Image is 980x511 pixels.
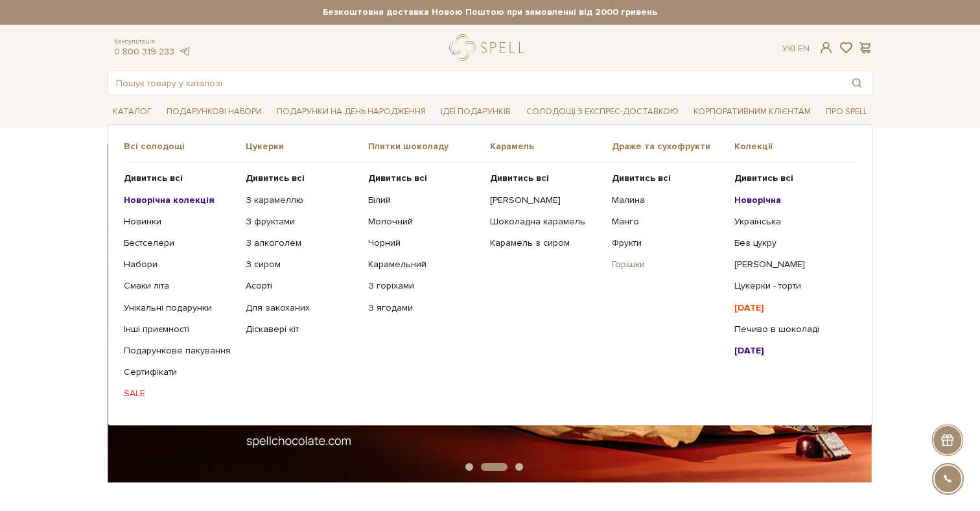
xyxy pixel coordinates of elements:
strong: Безкоштовна доставка Новою Поштою при замовленні від 2000 гривень [108,6,872,18]
span: Колекції [734,141,856,152]
a: З фруктами [246,216,358,228]
span: Карамель [490,141,612,152]
a: Печиво в шоколаді [734,324,846,335]
a: Бестселери [124,237,236,249]
a: Дивитись всі [368,172,480,184]
a: Подарунки на День народження [272,102,431,122]
a: Каталог [108,102,157,122]
a: Шоколадна карамель [490,216,602,228]
a: [DATE] [734,345,846,357]
span: Плитки шоколаду [368,141,490,152]
a: Солодощі з експрес-доставкою [521,101,684,123]
button: Пошук товару у каталозі [842,71,872,95]
button: Carousel Page 1 [465,463,473,471]
a: En [798,43,810,54]
b: [DATE] [734,302,764,313]
a: SALE [124,388,236,399]
a: [DATE] [734,302,846,314]
b: Дивитись всі [612,172,671,184]
span: | [793,43,795,54]
a: Асорті [246,280,358,292]
div: Ук [782,43,810,54]
div: Carousel Pagination [108,462,872,473]
a: Інші приємності [124,324,236,335]
a: Карамельний [368,259,480,270]
button: Carousel Page 2 (Current Slide) [481,463,507,471]
a: Новорічна [734,195,846,206]
a: Малина [612,195,724,206]
span: Драже та сухофрукти [612,141,734,152]
a: Подарункове пакування [124,345,236,357]
a: Новорічна колекція [124,195,236,206]
a: Горішки [612,259,724,270]
span: Всі солодощі [124,141,246,152]
b: Новорічна колекція [124,195,215,206]
button: Carousel Page 3 [515,463,523,471]
a: З карамеллю [246,195,358,206]
a: Сертифікати [124,366,236,378]
b: Дивитись всі [124,172,183,184]
b: Дивитись всі [368,172,427,184]
a: Без цукру [734,237,846,249]
a: [PERSON_NAME] [490,195,602,206]
b: Новорічна [734,195,781,206]
a: Фрукти [612,237,724,249]
a: Дивитись всі [490,172,602,184]
a: [PERSON_NAME] [734,259,846,270]
a: Подарункові набори [161,102,267,122]
span: Консультація: [114,38,191,46]
a: logo [449,34,530,61]
a: Українська [734,216,846,228]
a: Ідеї подарунків [436,102,516,122]
a: Діскавері кіт [246,324,358,335]
a: Цукерки - торти [734,280,846,292]
a: Білий [368,195,480,206]
b: [DATE] [734,345,764,356]
a: Молочний [368,216,480,228]
a: Новинки [124,216,236,228]
a: З сиром [246,259,358,270]
a: Унікальні подарунки [124,302,236,314]
b: Дивитись всі [246,172,305,184]
a: Корпоративним клієнтам [688,102,816,122]
a: Про Spell [821,102,872,122]
a: telegram [178,46,191,57]
a: Манго [612,216,724,228]
a: Карамель з сиром [490,237,602,249]
a: З ягодами [368,302,480,314]
a: Дивитись всі [124,172,236,184]
b: Дивитись всі [734,172,793,184]
a: 0 800 319 233 [114,46,174,57]
a: Дивитись всі [734,172,846,184]
a: З алкоголем [246,237,358,249]
a: Дивитись всі [612,172,724,184]
a: Смаки літа [124,280,236,292]
span: Цукерки [246,141,367,152]
a: Дивитись всі [246,172,358,184]
b: Дивитись всі [490,172,549,184]
a: Набори [124,259,236,270]
div: Каталог [108,125,872,425]
a: Для закоханих [246,302,358,314]
a: З горіхами [368,280,480,292]
input: Пошук товару у каталозі [108,71,842,95]
a: Чорний [368,237,480,249]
